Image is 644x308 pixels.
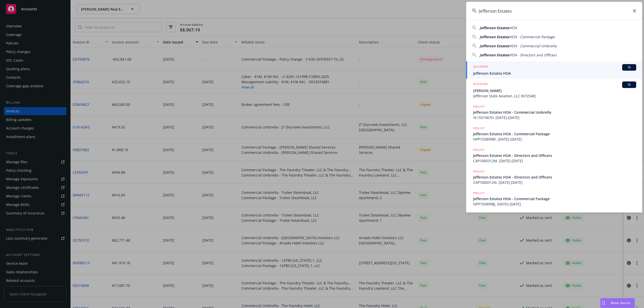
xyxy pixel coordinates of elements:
span: Jefferson Estates HOA [473,71,636,76]
a: ACCOUNTBI[PERSON_NAME]Jefferson State Aviation, LLC (N7254E) [466,79,642,101]
span: Jefferson Estates [480,53,509,57]
span: HOA - Commercial Package [509,34,555,39]
span: HOA - Commercial Umbrella [509,43,557,48]
span: XL1557467H, [DATE]-[DATE] [473,115,636,120]
span: NPP1558998J, [DATE]-[DATE] [473,201,636,207]
span: [PERSON_NAME] [473,88,636,93]
span: HOA - Directors and Officers [509,53,557,57]
span: Jefferson Estates HOA - Directors and Officers [473,153,636,158]
span: CAP1000312M, [DATE]-[DATE] [473,158,636,163]
span: BI [624,65,634,70]
h5: ACCOUNT [473,64,489,70]
a: POLICYJefferson Estates HOA - Commercial PackageNPP1558998F, [DATE]-[DATE] [466,123,642,145]
span: Jefferson State Aviation, LLC (N7254E) [473,93,636,99]
span: Nova Assist [611,301,631,305]
a: POLICYJefferson Estates HOA - Directors and OfficersCAP1000312N, [DATE]-[DATE] [466,166,642,188]
h5: POLICY [473,191,485,196]
span: Jefferson Estates HOA - Directors and Officers [473,174,636,180]
button: Nova Assist [600,298,635,308]
h5: POLICY [473,104,485,109]
h5: ACCOUNT [473,81,489,87]
span: BI [624,82,634,87]
a: POLICYJefferson Estates HOA - Directors and OfficersCAP1000312M, [DATE]-[DATE] [466,145,642,166]
span: Jefferson Estates HOA - Commercial Umbrella [473,110,636,115]
span: CAP1000312N, [DATE]-[DATE] [473,180,636,185]
span: Jefferson Estates [480,34,509,39]
input: Search... [466,2,642,20]
span: Jefferson Estates [480,43,509,48]
h5: POLICY [473,126,485,131]
span: NPP1558998F, [DATE]-[DATE] [473,137,636,142]
a: POLICYJefferson Estates HOA - Commercial UmbrellaXL1557467H, [DATE]-[DATE] [466,101,642,123]
h5: POLICY [473,147,485,152]
div: Drag to move [600,298,607,308]
span: HOA [509,25,517,30]
span: Jefferson Estates HOA - Commercial Package [473,196,636,201]
span: Jefferson Estates [480,25,509,30]
h5: POLICY [473,169,485,174]
span: Jefferson Estates HOA - Commercial Package [473,131,636,137]
a: POLICYJefferson Estates HOA - Commercial PackageNPP1558998J, [DATE]-[DATE] [466,188,642,209]
a: ACCOUNTBIJefferson Estates HOA [466,61,642,79]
